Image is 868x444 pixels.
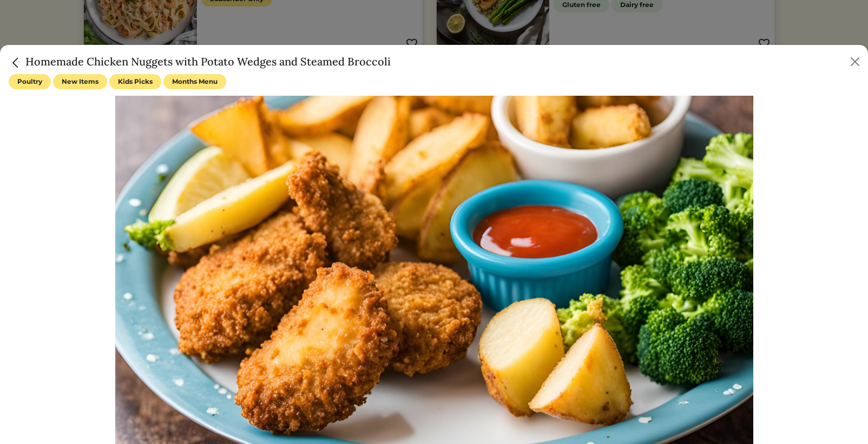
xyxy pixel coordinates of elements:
img: back_caret-0738dc900bf9763b5e5a40894073b948e17d9601fd527fca9689b06ce300169f.svg [9,56,23,70]
span: New Items [53,74,107,89]
span: Poultry [9,74,51,89]
a: Close [9,55,25,68]
span: Months Menu [163,74,226,89]
h5: Homemade Chicken Nuggets with Potato Wedges and Steamed Broccoli [9,54,391,70]
button: Close [846,53,864,70]
span: Kids Picks [109,74,161,89]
